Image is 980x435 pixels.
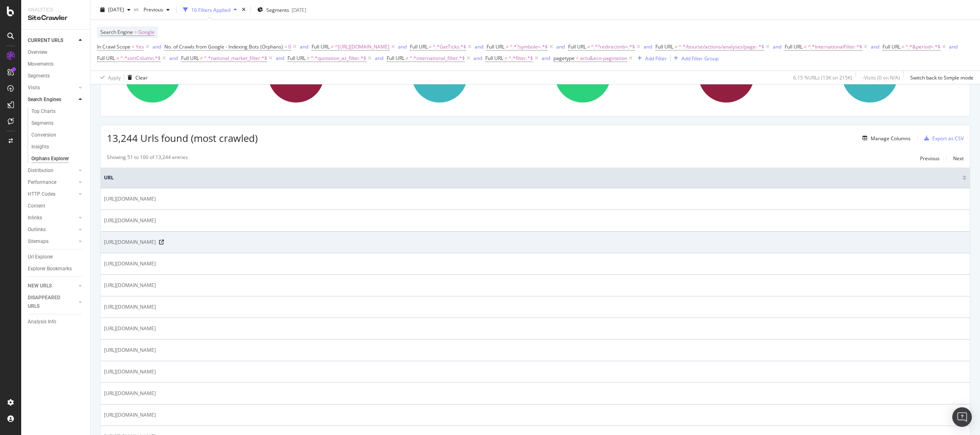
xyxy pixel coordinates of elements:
a: Segments [28,72,84,80]
a: HTTP Codes [28,190,76,199]
span: ^.*InternationalFilter.*$ [808,41,862,53]
span: ^.*quotation_az_filter.*$ [311,53,366,64]
a: Visits [28,84,76,92]
div: Apply [108,74,121,81]
div: Open Intercom Messenger [952,407,972,427]
span: In Crawl Scope [97,43,131,50]
span: Search Engine [100,29,133,35]
a: NEW URLS [28,282,76,290]
div: Content [28,202,45,210]
span: [URL][DOMAIN_NAME] [104,260,156,268]
div: [DATE] [292,6,306,13]
button: Previous [140,3,173,16]
button: Clear [124,71,148,84]
span: = [134,29,137,35]
a: Movements [28,60,84,68]
span: = [576,55,579,62]
span: [URL][DOMAIN_NAME] [104,238,156,246]
span: URL [104,174,960,181]
span: ≠ [587,43,590,50]
button: Add Filter [634,53,667,63]
div: Inlinks [28,214,42,222]
div: Visits [28,84,40,92]
div: Manage Columns [871,135,911,142]
div: Performance [28,178,56,187]
a: Outlinks [28,225,76,234]
a: Performance [28,178,76,187]
div: NEW URLS [28,282,52,290]
span: ≠ [116,55,119,62]
span: ^.*international_filter.*$ [409,53,465,64]
button: Export as CSV [921,132,964,145]
a: Overview [28,48,84,57]
a: DISAPPEARED URLS [28,294,76,311]
button: and [169,54,178,62]
div: Overview [28,48,47,57]
a: Orphans Explorer [31,155,84,163]
button: and [542,54,550,62]
button: Add Filter Group [670,53,719,63]
div: and [773,43,781,50]
div: SiteCrawler [28,13,84,23]
span: actu&eco-pagination [580,53,627,64]
button: and [475,43,483,51]
span: Google [138,26,155,38]
span: Full URL [568,43,586,50]
div: and [475,43,483,50]
button: and [300,43,308,51]
span: Full URL [485,55,503,62]
div: times [240,6,247,14]
button: Previous [920,154,940,163]
span: ≠ [406,55,409,62]
button: and [773,43,781,51]
span: [URL][DOMAIN_NAME] [104,389,156,397]
span: [URL][DOMAIN_NAME] [104,411,156,419]
span: ≠ [902,43,905,50]
span: pagetype [553,55,575,62]
div: HTTP Codes [28,190,55,199]
span: Segments [266,6,289,13]
span: 13,244 Urls found (most crawled) [107,131,258,145]
span: Previous [140,6,163,13]
a: Sitemaps [28,237,76,246]
button: Next [953,154,964,163]
button: 16 Filters Applied [180,3,240,16]
div: Distribution [28,166,53,175]
button: and [871,43,879,51]
a: Analysis Info [28,318,84,326]
a: Top Charts [31,107,84,116]
div: DISAPPEARED URLS [28,294,69,311]
a: CURRENT URLS [28,36,76,45]
span: [URL][DOMAIN_NAME] [104,346,156,354]
div: Explorer Bookmarks [28,265,72,273]
div: Previous [920,155,940,162]
div: CURRENT URLS [28,36,63,45]
span: Yes [136,41,144,53]
span: ≠ [504,55,507,62]
div: Analytics [28,7,84,13]
button: and [949,43,958,51]
button: Manage Columns [859,133,911,143]
div: Insights [31,143,49,151]
span: ≠ [200,55,203,62]
a: Visit Online Page [159,240,164,245]
span: Full URL [410,43,428,50]
div: 6.15 % URLs ( 13K on 215K ) [793,74,852,81]
span: [URL][DOMAIN_NAME] [104,303,156,311]
span: 0 [288,41,291,53]
span: vs [134,5,140,12]
div: and [300,43,308,50]
span: = [132,43,135,50]
button: [DATE] [97,3,134,16]
div: and [556,43,565,50]
div: Orphans Explorer [31,155,69,163]
span: [URL][DOMAIN_NAME] [104,216,156,225]
div: Segments [28,72,50,80]
span: [URL][DOMAIN_NAME] [104,325,156,333]
span: [URL][DOMAIN_NAME] [104,195,156,203]
a: Explorer Bookmarks [28,265,84,273]
div: Url Explorer [28,253,53,261]
div: and [153,43,161,50]
span: Full URL [487,43,504,50]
